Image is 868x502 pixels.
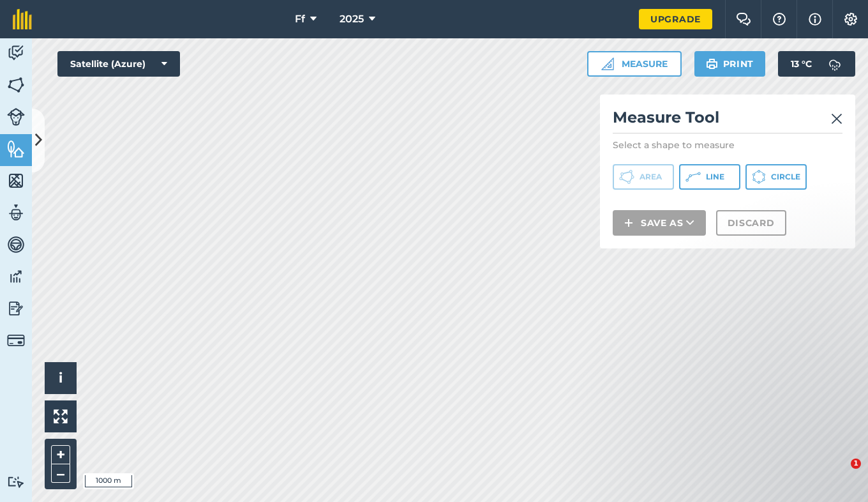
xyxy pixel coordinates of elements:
img: svg+xml;base64,PHN2ZyB4bWxucz0iaHR0cDovL3d3dy53My5vcmcvMjAwMC9zdmciIHdpZHRoPSIxOSIgaGVpZ2h0PSIyNC... [706,56,718,72]
button: Discard [716,210,786,236]
button: Save as [613,210,706,236]
button: Measure [587,51,682,77]
button: Line [679,164,740,190]
span: 2025 [340,11,364,27]
img: Four arrows, one pointing top left, one top right, one bottom right and the last bottom left [54,409,68,423]
span: Area [640,172,662,182]
img: svg+xml;base64,PD94bWwgdmVyc2lvbj0iMS4wIiBlbmNvZGluZz0idXRmLTgiPz4KPCEtLSBHZW5lcmF0b3I6IEFkb2JlIE... [7,299,25,318]
span: Circle [771,172,800,182]
button: Area [613,164,674,190]
img: svg+xml;base64,PD94bWwgdmVyc2lvbj0iMS4wIiBlbmNvZGluZz0idXRmLTgiPz4KPCEtLSBHZW5lcmF0b3I6IEFkb2JlIE... [822,51,848,77]
img: Ruler icon [601,57,614,70]
span: Ff [295,11,305,27]
img: svg+xml;base64,PHN2ZyB4bWxucz0iaHR0cDovL3d3dy53My5vcmcvMjAwMC9zdmciIHdpZHRoPSIxNCIgaGVpZ2h0PSIyNC... [624,215,633,231]
img: svg+xml;base64,PD94bWwgdmVyc2lvbj0iMS4wIiBlbmNvZGluZz0idXRmLTgiPz4KPCEtLSBHZW5lcmF0b3I6IEFkb2JlIE... [7,108,25,126]
img: svg+xml;base64,PD94bWwgdmVyc2lvbj0iMS4wIiBlbmNvZGluZz0idXRmLTgiPz4KPCEtLSBHZW5lcmF0b3I6IEFkb2JlIE... [7,331,25,349]
button: – [51,464,70,483]
img: Two speech bubbles overlapping with the left bubble in the forefront [736,13,751,26]
iframe: Intercom live chat [825,459,855,489]
span: 13 ° C [791,51,812,77]
img: svg+xml;base64,PD94bWwgdmVyc2lvbj0iMS4wIiBlbmNvZGluZz0idXRmLTgiPz4KPCEtLSBHZW5lcmF0b3I6IEFkb2JlIE... [7,203,25,222]
img: svg+xml;base64,PHN2ZyB4bWxucz0iaHR0cDovL3d3dy53My5vcmcvMjAwMC9zdmciIHdpZHRoPSI1NiIgaGVpZ2h0PSI2MC... [7,139,25,158]
button: Satellite (Azure) [57,51,180,77]
img: svg+xml;base64,PD94bWwgdmVyc2lvbj0iMS4wIiBlbmNvZGluZz0idXRmLTgiPz4KPCEtLSBHZW5lcmF0b3I6IEFkb2JlIE... [7,267,25,286]
img: svg+xml;base64,PHN2ZyB4bWxucz0iaHR0cDovL3d3dy53My5vcmcvMjAwMC9zdmciIHdpZHRoPSIxNyIgaGVpZ2h0PSIxNy... [809,11,821,27]
button: Circle [745,164,807,190]
button: i [45,362,77,394]
img: fieldmargin Logo [13,9,32,29]
span: 1 [851,459,861,469]
p: Select a shape to measure [613,139,842,151]
img: svg+xml;base64,PD94bWwgdmVyc2lvbj0iMS4wIiBlbmNvZGluZz0idXRmLTgiPz4KPCEtLSBHZW5lcmF0b3I6IEFkb2JlIE... [7,476,25,488]
img: svg+xml;base64,PHN2ZyB4bWxucz0iaHR0cDovL3d3dy53My5vcmcvMjAwMC9zdmciIHdpZHRoPSIyMiIgaGVpZ2h0PSIzMC... [831,111,842,126]
img: svg+xml;base64,PD94bWwgdmVyc2lvbj0iMS4wIiBlbmNvZGluZz0idXRmLTgiPz4KPCEtLSBHZW5lcmF0b3I6IEFkb2JlIE... [7,43,25,63]
span: Line [706,172,724,182]
button: Print [694,51,766,77]
img: svg+xml;base64,PHN2ZyB4bWxucz0iaHR0cDovL3d3dy53My5vcmcvMjAwMC9zdmciIHdpZHRoPSI1NiIgaGVpZ2h0PSI2MC... [7,75,25,95]
img: svg+xml;base64,PHN2ZyB4bWxucz0iaHR0cDovL3d3dy53My5vcmcvMjAwMC9zdmciIHdpZHRoPSI1NiIgaGVpZ2h0PSI2MC... [7,171,25,190]
button: 13 °C [778,51,855,77]
img: A cog icon [843,13,858,26]
img: A question mark icon [772,13,787,26]
a: Upgrade [639,9,712,29]
button: + [51,445,70,464]
h2: Measure Tool [613,107,842,133]
img: svg+xml;base64,PD94bWwgdmVyc2lvbj0iMS4wIiBlbmNvZGluZz0idXRmLTgiPz4KPCEtLSBHZW5lcmF0b3I6IEFkb2JlIE... [7,235,25,254]
span: i [59,370,63,386]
